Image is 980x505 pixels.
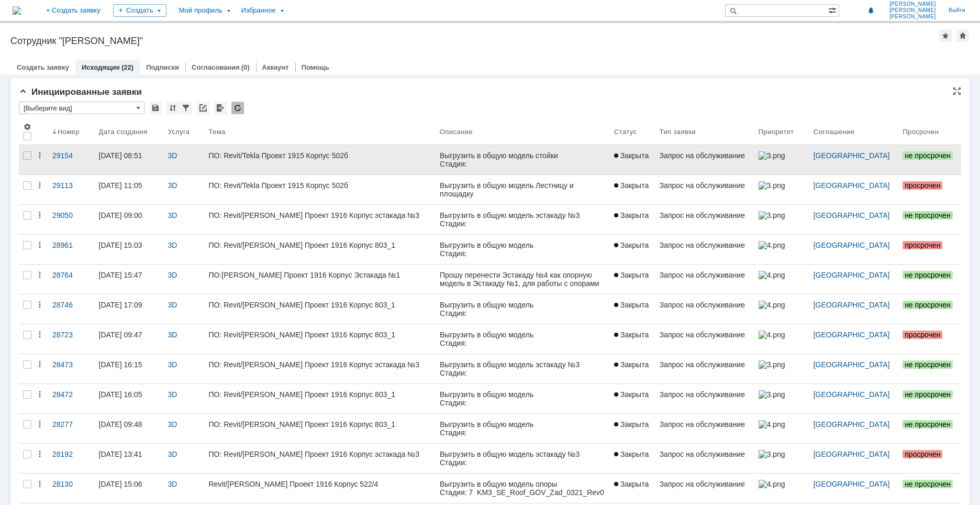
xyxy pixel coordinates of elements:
span: Закрыта [614,301,649,309]
span: не просрочен [903,151,953,160]
div: [DATE] 11:05 [99,181,142,190]
a: просрочен [898,444,961,473]
div: Создать [113,4,166,17]
a: 4.png [754,235,809,264]
a: [DATE] 09:48 [95,414,164,443]
span: [PERSON_NAME] [889,7,936,14]
img: logo [13,6,21,15]
span: Закрыта [614,390,649,399]
a: [DATE] 09:47 [95,324,164,354]
div: Действия [36,390,44,399]
div: [DATE] 17:09 [99,301,142,309]
a: Закрыта [610,384,655,413]
img: 3.png [759,450,785,458]
a: 28130 [48,474,95,503]
div: [DATE] 15:03 [99,241,142,249]
div: [DATE] 08:51 [99,151,142,160]
div: Действия [36,420,44,429]
a: Исходящие [82,63,120,71]
div: 28277 [52,420,91,429]
div: Сотрудник "[PERSON_NAME]" [10,36,939,46]
a: 28472 [48,384,95,413]
img: 4.png [759,241,785,249]
a: не просрочен [898,145,961,174]
a: 28961 [48,235,95,264]
a: [GEOGRAPHIC_DATA] [814,301,890,309]
span: Закрыта [614,241,649,249]
a: не просрочен [898,205,961,234]
span: не просрочен [903,301,953,309]
a: [DATE] 11:05 [95,175,164,204]
img: 4.png [759,480,785,488]
div: 28130 [52,480,91,488]
a: Закрыта [610,444,655,473]
a: 3D [168,301,177,309]
div: Действия [36,301,44,309]
span: Закрыта [614,271,649,279]
div: (22) [121,63,133,71]
div: Сортировка... [166,102,179,114]
div: Действия [36,480,44,488]
div: [DATE] 15:47 [99,271,142,279]
a: 29154 [48,145,95,174]
a: [GEOGRAPHIC_DATA] [814,211,890,219]
img: 3.png [759,151,785,160]
div: 28746 [52,301,91,309]
a: Перейти на домашнюю страницу [13,6,21,15]
img: 3.png [759,360,785,369]
div: [DATE] 16:05 [99,390,142,399]
div: ПО: Revit/[PERSON_NAME] Проект 1916 Корпус эстакада №3 [208,360,431,369]
a: [DATE] 16:05 [95,384,164,413]
span: не просрочен [903,420,953,429]
a: Закрыта [610,354,655,383]
a: ПО: Revit/Tekla Проект 1915 Корпус 502б [204,175,435,204]
div: ПО: Revit/[PERSON_NAME] Проект 1916 Корпус 803_1 [208,420,431,429]
span: Закрыта [614,181,649,190]
img: 3.png [759,211,785,219]
div: Запрос на обслуживание [660,271,750,279]
a: 3.png [754,175,809,204]
span: не просрочен [903,360,953,369]
th: Статус [610,118,655,145]
div: 28764 [52,271,91,279]
div: 28472 [52,390,91,399]
a: 28746 [48,294,95,324]
a: [GEOGRAPHIC_DATA] [814,360,890,369]
th: Соглашение [809,118,898,145]
a: Запрос на обслуживание [655,175,754,204]
a: 28723 [48,324,95,354]
th: Услуга [163,118,204,145]
a: 3D [168,450,177,458]
div: Приоритет [759,128,794,136]
div: Сохранить вид [149,102,162,114]
img: 4.png [759,420,785,429]
img: 3.png [759,181,785,190]
div: Номер [58,128,80,136]
a: 3D [168,241,177,249]
a: [DATE] 17:09 [95,294,164,324]
div: (0) [241,63,250,71]
a: не просрочен [898,354,961,383]
span: просрочен [903,181,942,190]
a: ПО: Revit/Tekla Проект 1915 Корпус 502б [204,145,435,174]
a: ПО: Revit/[PERSON_NAME] Проект 1916 Корпус 803_1 [204,324,435,354]
a: ПО: Revit/[PERSON_NAME] Проект 1916 Корпус 803_1 [204,235,435,264]
a: Аккаунт [262,63,289,71]
span: Закрыта [614,360,649,369]
a: Запрос на обслуживание [655,444,754,473]
span: 59 [25,8,34,17]
a: [DATE] 08:51 [95,145,164,174]
span: [PERSON_NAME] [889,14,936,20]
div: Описание [440,128,473,136]
img: 4.png [759,301,785,309]
div: Действия [36,271,44,279]
img: 3.png [759,390,785,399]
th: Приоритет [754,118,809,145]
a: 3D [168,331,177,339]
span: просрочен [903,450,942,458]
a: 28192 [48,444,95,473]
div: ПО: Revit/[PERSON_NAME] Проект 1916 Корпус 803_1 [208,241,431,249]
a: Создать заявку [17,63,69,71]
a: 3.png [754,444,809,473]
div: Добавить в избранное [939,29,952,42]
